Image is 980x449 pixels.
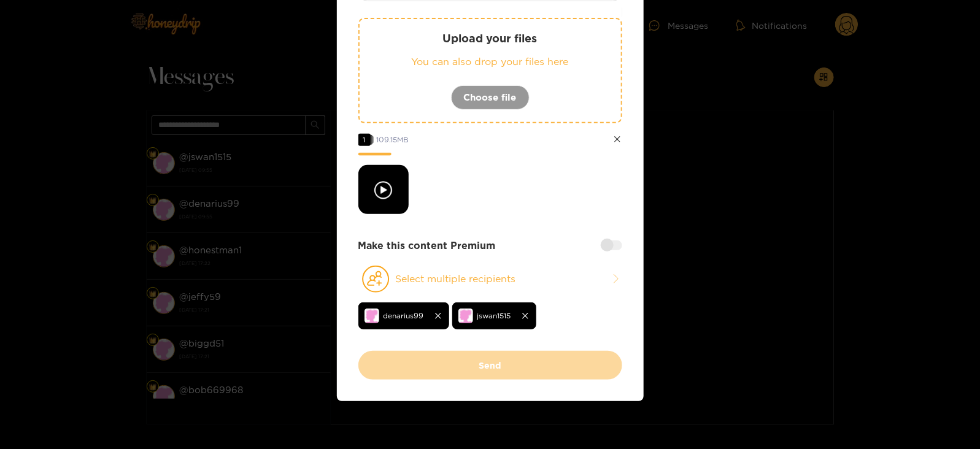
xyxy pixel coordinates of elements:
button: Send [358,351,622,380]
span: 109.15 MB [377,136,409,144]
img: no-avatar.png [458,309,473,323]
p: Upload your files [384,31,596,45]
strong: Make this content Premium [358,239,496,253]
span: jswan1515 [477,309,511,323]
p: You can also drop your files here [384,55,596,69]
span: 1 [358,134,371,146]
img: no-avatar.png [365,309,379,323]
button: Select multiple recipients [358,265,622,293]
span: denarius99 [384,309,424,323]
button: Choose file [451,85,530,110]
